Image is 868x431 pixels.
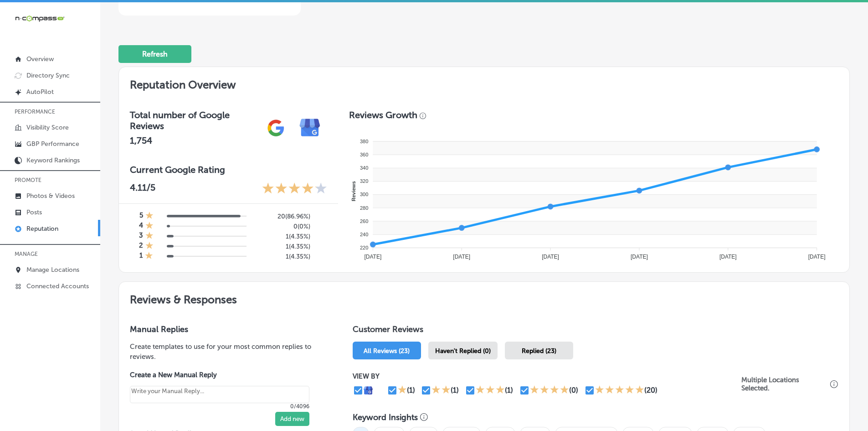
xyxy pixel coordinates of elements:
[26,192,75,200] p: Photos & Videos
[118,45,191,63] button: Refresh
[360,205,368,211] tspan: 280
[349,109,417,120] h3: Reviews Growth
[360,165,368,171] tspan: 340
[119,67,849,99] h2: Reputation Overview
[254,253,310,260] h5: 1 ( 4.35% )
[360,178,368,184] tspan: 320
[360,152,368,157] tspan: 360
[130,182,155,196] p: 4.11 /5
[293,111,327,145] img: e7ababfa220611ac49bdb491a11684a6.png
[26,55,54,63] p: Overview
[360,139,368,144] tspan: 380
[360,232,368,237] tspan: 240
[353,324,838,338] h1: Customer Reviews
[26,124,69,131] p: Visibility Score
[130,403,309,410] p: 0/4096
[139,231,143,241] h4: 3
[139,211,143,221] h4: 5
[530,385,569,396] div: 4 Stars
[719,254,737,260] tspan: [DATE]
[130,342,324,362] p: Create templates to use for your most common replies to reviews.
[741,376,828,392] p: Multiple Locations Selected.
[130,371,309,379] label: Create a New Manual Reply
[139,251,143,261] h4: 1
[145,231,154,241] div: 1 Star
[130,386,309,403] textarea: Create your Quick Reply
[351,181,356,201] text: Reviews
[453,254,470,260] tspan: [DATE]
[505,386,513,395] div: (1)
[262,182,327,196] div: 4.11 Stars
[26,266,79,274] p: Manage Locations
[254,223,310,230] h5: 0 ( 0% )
[542,254,559,260] tspan: [DATE]
[26,72,70,79] p: Directory Sync
[26,140,79,148] p: GBP Performance
[360,218,368,224] tspan: 260
[26,156,80,164] p: Keyword Rankings
[26,208,42,216] p: Posts
[130,135,259,146] h2: 1,754
[254,243,310,250] h5: 1 ( 4.35% )
[364,254,381,260] tspan: [DATE]
[451,386,459,395] div: (1)
[26,88,54,96] p: AutoPilot
[145,211,154,221] div: 1 Star
[254,213,310,220] h5: 20 ( 86.96% )
[431,385,451,396] div: 2 Stars
[130,164,327,175] h3: Current Google Rating
[360,192,368,197] tspan: 300
[360,245,368,250] tspan: 220
[808,254,826,260] tspan: [DATE]
[476,385,505,396] div: 3 Stars
[119,282,849,313] h2: Reviews & Responses
[145,241,154,251] div: 1 Star
[353,372,741,380] p: VIEW BY
[398,385,407,396] div: 1 Star
[522,347,556,355] span: Replied (23)
[364,347,410,355] span: All Reviews (23)
[275,412,309,426] button: Add new
[259,111,293,145] img: gPZS+5FD6qPJAAAAABJRU5ErkJggg==
[569,386,578,395] div: (0)
[15,14,65,23] img: 660ab0bf-5cc7-4cb8-ba1c-48b5ae0f18e60NCTV_CLogo_TV_Black_-500x88.png
[644,386,657,395] div: (20)
[595,385,644,396] div: 5 Stars
[26,282,89,290] p: Connected Accounts
[631,254,648,260] tspan: [DATE]
[139,241,143,251] h4: 2
[139,221,143,231] h4: 4
[130,109,259,131] h3: Total number of Google Reviews
[407,386,415,395] div: (1)
[26,225,58,233] p: Reputation
[435,347,491,355] span: Haven't Replied (0)
[130,324,324,334] h3: Manual Replies
[353,412,418,422] h3: Keyword Insights
[145,251,153,261] div: 1 Star
[145,221,154,231] div: 1 Star
[254,233,310,240] h5: 1 ( 4.35% )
